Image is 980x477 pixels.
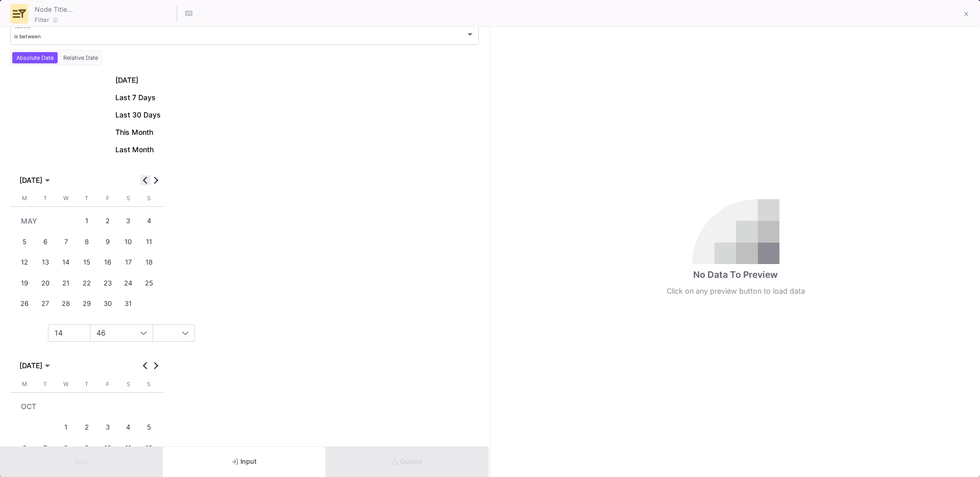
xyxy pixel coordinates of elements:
span: T [85,380,88,388]
button: 27 May 2025 [35,294,56,315]
div: 26 [15,295,34,314]
div: 2 [78,418,96,437]
span: Absolute Date [14,54,56,61]
button: 22 May 2025 [77,273,97,294]
div: 30 [98,295,117,314]
span: T [43,195,47,202]
button: 19 May 2025 [14,273,35,294]
button: 9 May 2025 [97,231,118,252]
div: 12 [139,439,158,458]
button: 17 May 2025 [118,252,139,273]
div: 10 [98,439,117,458]
span: T [43,380,47,388]
button: 12 May 2025 [14,252,35,273]
button: 9 Oct 2025 [77,438,97,459]
div: 31 [119,295,138,314]
button: 18 May 2025 [138,252,159,273]
button: 5 May 2025 [14,231,35,252]
span: [DATE] [115,76,138,84]
button: 24 May 2025 [118,273,139,294]
button: 20 May 2025 [35,273,56,294]
div: 20 [36,274,55,293]
span: [DATE] [19,362,42,370]
div: 8 [57,439,76,458]
span: 14 [55,328,63,337]
div: 6 [15,439,34,458]
button: 10 May 2025 [118,231,139,252]
div: 9 [78,439,96,458]
div: 5 [15,232,34,251]
button: 30 May 2025 [97,294,118,315]
input: Node Title... [32,2,175,15]
button: [DATE] [113,74,141,87]
div: 1 [57,418,76,437]
span: Input [232,458,257,465]
div: 11 [139,232,158,251]
td: MAY [14,210,77,231]
span: [DATE] [19,176,42,184]
div: 8 [78,232,96,251]
div: 4 [119,418,138,437]
div: No Data To Preview [693,268,778,281]
div: Click on any preview button to load data [667,285,805,297]
div: 17 [119,253,138,272]
span: This Month [115,128,153,136]
button: 7 Oct 2025 [35,438,56,459]
button: Choose month and year [17,174,53,187]
span: T [85,195,88,202]
button: 3 Oct 2025 [97,417,118,438]
div: 19 [15,274,34,293]
span: F [106,380,109,388]
button: Input [163,447,326,477]
div: 27 [36,295,55,314]
div: 18 [139,253,158,272]
button: Next month [151,175,161,185]
button: 26 May 2025 [14,294,35,315]
div: 29 [78,295,96,314]
img: no-data.svg [692,199,779,264]
button: 16 May 2025 [97,252,118,273]
span: Last 30 Days [115,111,161,119]
button: Last 30 Days [113,108,163,122]
button: 12 Oct 2025 [138,438,159,459]
div: 25 [139,274,158,293]
div: 22 [78,274,96,293]
button: 11 May 2025 [138,231,159,252]
div: 16 [98,253,117,272]
button: 10 Oct 2025 [97,438,118,459]
button: 2 May 2025 [97,210,118,231]
img: row-advanced-ui.svg [13,7,26,20]
span: S [127,195,130,202]
div: 9 [98,232,117,251]
div: 11 [119,439,138,458]
div: 28 [57,295,76,314]
span: M [22,195,27,202]
button: Choose month and year [17,359,53,372]
button: Last Month [113,143,156,156]
button: 13 May 2025 [35,252,56,273]
button: 31 May 2025 [118,294,139,315]
div: 7 [57,232,76,251]
div: 1 [78,211,96,230]
button: 11 Oct 2025 [118,438,139,459]
button: 14 May 2025 [56,252,77,273]
button: 7 May 2025 [56,231,77,252]
div: 10 [119,232,138,251]
span: Relative Date [61,54,100,61]
button: Relative Date [61,52,100,63]
button: 23 May 2025 [97,273,118,294]
button: Last 7 Days [113,91,158,104]
div: 21 [57,274,76,293]
span: is between [14,33,41,39]
span: 46 [96,328,106,337]
button: 21 May 2025 [56,273,77,294]
button: Absolute Date [12,52,58,63]
div: 13 [36,253,55,272]
button: Hotkeys List [179,4,199,24]
span: W [63,195,68,202]
button: 6 May 2025 [35,231,56,252]
div: 12 [15,253,34,272]
button: 28 May 2025 [56,294,77,315]
td: OCT [14,396,159,417]
span: M [22,380,27,388]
